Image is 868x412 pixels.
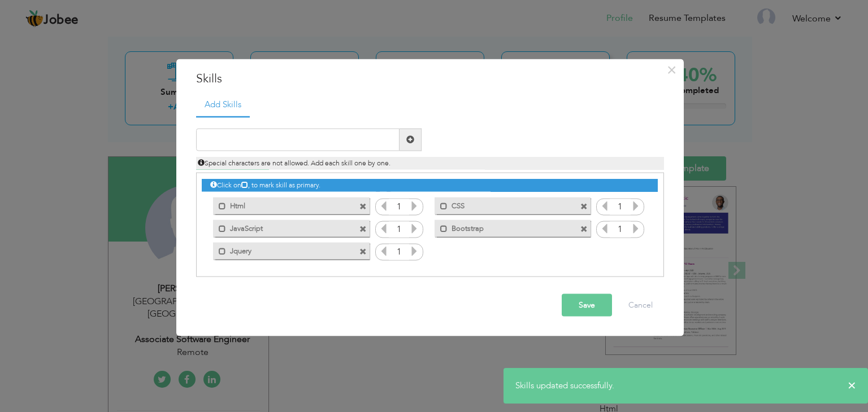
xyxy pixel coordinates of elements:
[448,198,562,212] label: CSS
[226,220,340,234] label: JavaScript
[617,293,664,316] button: Cancel
[562,293,612,316] button: Save
[196,93,250,118] a: Add Skills
[196,71,664,87] h3: Skills
[667,60,676,80] span: ×
[226,243,340,257] label: Jquery
[198,158,390,167] span: Special characters are not allowed. Add each skill one by one.
[663,61,681,79] button: Close
[848,380,856,391] span: ×
[202,179,657,192] div: Click on , to mark skill as primary.
[448,220,562,234] label: Bootstrap
[515,380,614,391] span: Skills updated successfully.
[226,198,340,212] label: Html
